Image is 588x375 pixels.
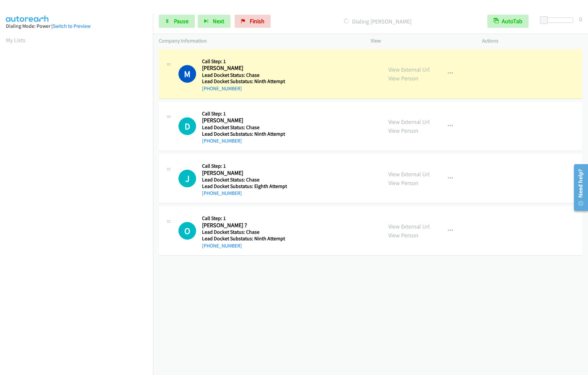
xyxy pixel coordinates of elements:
[388,179,418,187] a: View Person
[202,138,242,144] a: [PHONE_NUMBER]
[159,15,195,28] a: Pause
[202,222,285,229] h2: [PERSON_NAME] ?
[178,222,196,240] div: The call is yet to be attempted
[543,18,573,23] div: Delay between calls (in seconds)
[6,22,147,30] div: Dialing Mode: Power |
[202,85,242,92] a: [PHONE_NUMBER]
[202,64,285,72] h2: [PERSON_NAME]
[202,117,285,124] h2: [PERSON_NAME]
[202,235,285,242] h5: Lead Docket Substatus: Ninth Attempt
[53,23,91,29] a: Switch to Preview
[388,75,418,82] a: View Person
[202,229,285,235] h5: Lead Docket Status: Chase
[178,117,196,135] div: The call is yet to be attempted
[388,231,418,239] a: View Person
[388,66,430,73] a: View External Url
[178,65,196,83] h1: M
[202,215,285,222] h5: Call Step: 1
[6,36,25,44] a: My Lists
[235,15,271,28] a: Finish
[202,163,287,169] h5: Call Step: 1
[202,111,285,117] h5: Call Step: 1
[178,170,196,187] div: The call is yet to be attempted
[569,162,588,213] iframe: Resource Center
[579,15,582,24] div: 0
[202,177,287,183] h5: Lead Docket Status: Chase
[487,15,529,28] button: AutoTab
[371,37,471,45] p: View
[202,183,287,190] h5: Lead Docket Substatus: Eighth Attempt
[213,17,224,25] span: Next
[202,243,242,249] a: [PHONE_NUMBER]
[159,37,359,45] p: Company Information
[202,78,285,85] h5: Lead Docket Substatus: Ninth Attempt
[202,131,285,137] h5: Lead Docket Substatus: Ninth Attempt
[178,117,196,135] h1: D
[202,124,285,131] h5: Lead Docket Status: Chase
[198,15,230,28] button: Next
[482,37,582,45] p: Actions
[388,127,418,134] a: View Person
[279,17,476,26] p: Dialing [PERSON_NAME]
[202,58,285,65] h5: Call Step: 1
[202,169,285,177] h2: [PERSON_NAME]
[250,17,264,25] span: Finish
[178,222,196,240] h1: O
[178,170,196,187] h1: J
[388,170,430,178] a: View External Url
[388,118,430,126] a: View External Url
[202,190,242,196] a: [PHONE_NUMBER]
[6,50,153,361] iframe: Dialpad
[388,223,430,230] a: View External Url
[202,72,285,78] h5: Lead Docket Status: Chase
[174,17,189,25] span: Pause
